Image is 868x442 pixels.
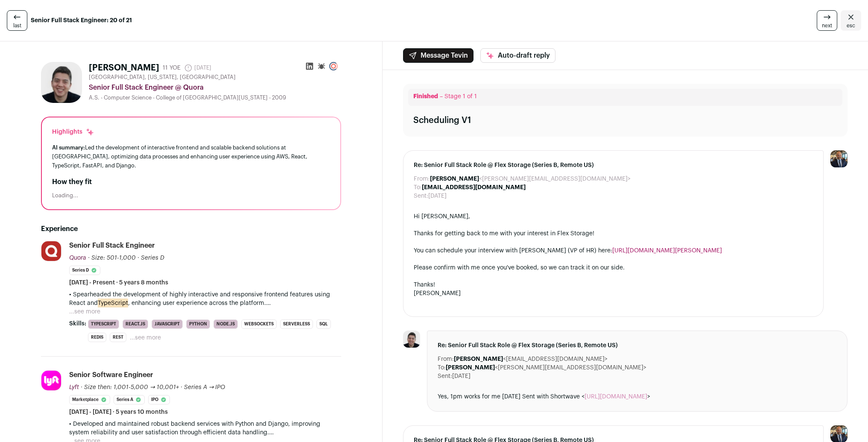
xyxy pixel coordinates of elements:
span: [DATE] - Present · 5 years 8 months [69,278,168,287]
div: [PERSON_NAME] [414,289,813,298]
span: [DATE] [184,64,211,72]
div: 11 YOE [163,64,181,72]
dt: Sent: [414,192,428,200]
span: Series D [141,255,164,261]
h2: How they fit [52,177,330,187]
div: Scheduling V1 [413,114,471,126]
img: e2658f3222cf9c95dd8d7a2e2b8bc3c8ffa9e209dbf0b678316dad91abd4f5c5.jpg [403,331,420,348]
b: [PERSON_NAME] [446,365,495,371]
div: Senior Full Stack Engineer [69,241,155,250]
button: ...see more [130,334,161,342]
button: Auto-draft reply [480,48,555,63]
span: [GEOGRAPHIC_DATA], [US_STATE], [GEOGRAPHIC_DATA] [89,74,236,81]
div: Thanks for getting back to me with your interest in Flex Storage! [414,229,813,238]
b: [EMAIL_ADDRESS][DOMAIN_NAME] [422,184,526,190]
li: IPO [148,395,170,404]
span: next [822,22,832,29]
b: [PERSON_NAME] [454,356,503,362]
div: Led the development of interactive frontend and scalable backend solutions at [GEOGRAPHIC_DATA], ... [52,143,330,170]
span: Stage 1 of 1 [444,94,477,100]
li: Series D [69,266,100,275]
li: Python [186,319,210,329]
li: Serverless [280,319,313,329]
span: Re: Senior Full Stack Role @ Flex Storage (Series B, Remote US) [414,161,813,170]
dt: To: [438,363,446,372]
div: Senior Software Engineer [69,370,153,380]
div: Thanks! [414,281,813,289]
div: Highlights [52,128,94,136]
span: · [181,383,182,392]
li: React.js [123,319,148,329]
li: Series A [114,395,145,404]
li: Redis [88,333,106,342]
span: Series A → IPO [184,384,225,390]
div: Please confirm with me once you've booked, so we can track it on our side. [414,263,813,272]
li: JavaScript [152,319,183,329]
strong: Senior Full Stack Engineer: 20 of 21 [31,16,132,25]
div: You can schedule your interview with [PERSON_NAME] (VP of HR) here: [414,246,813,255]
dd: <[EMAIL_ADDRESS][DOMAIN_NAME]> [454,355,608,363]
span: · Size: 501-1,000 [88,255,136,261]
div: Loading... [52,192,330,199]
span: Skills: [69,319,86,328]
span: · [137,254,139,262]
p: • Spearheaded the development of highly interactive and responsive frontend features using React ... [69,290,341,307]
div: Hi [PERSON_NAME], [414,212,813,221]
img: 4755708158827eee2e34d7eb15d57dcac92c91891e012f894ae14c5d8300761b.jpg [41,241,61,261]
a: [URL][DOMAIN_NAME][PERSON_NAME] [612,248,722,254]
span: Finished [413,94,438,100]
img: 79740ca17857b8de3fbbaef12afa9e5e76e7572c4d1f4cc4e03db7411ce0ebbb.jpg [41,371,61,390]
span: · Size then: 1,001-5,000 → 10,001+ [81,384,179,390]
mark: TypeScript [98,299,128,308]
li: Node.js [213,319,238,329]
p: • Developed and maintained robust backend services with Python and Django, improving system relia... [69,420,341,437]
a: last [7,10,27,31]
div: A.S. - Computer Science - College of [GEOGRAPHIC_DATA][US_STATE] - 2009 [89,94,341,101]
b: [PERSON_NAME] [430,176,479,182]
span: AI summary: [52,145,85,150]
button: Message Tevin [403,48,473,63]
dt: From: [438,355,454,363]
h2: Experience [41,224,341,234]
img: 18202275-medium_jpg [830,150,848,167]
dt: Sent: [438,372,452,381]
dd: [DATE] [452,372,471,381]
span: [DATE] - [DATE] · 5 years 10 months [69,408,168,416]
div: Senior Full Stack Engineer @ Quora [89,82,341,93]
dd: [DATE] [428,192,447,200]
button: ...see more [69,307,100,316]
a: [URL][DOMAIN_NAME] [585,394,647,400]
span: Lyft [69,384,79,390]
div: Yes, 1pm works for me [DATE] Sent with Shortwave < > [438,392,837,401]
dd: <[PERSON_NAME][EMAIL_ADDRESS][DOMAIN_NAME]> [446,363,646,372]
dd: <[PERSON_NAME][EMAIL_ADDRESS][DOMAIN_NAME]> [430,175,631,183]
h1: [PERSON_NAME] [89,62,159,74]
img: e2658f3222cf9c95dd8d7a2e2b8bc3c8ffa9e209dbf0b678316dad91abd4f5c5.jpg [41,62,82,103]
span: last [13,22,21,29]
a: next [817,10,837,31]
li: TypeScript [88,319,119,329]
span: – [440,94,443,100]
dt: To: [414,183,422,192]
a: Close [841,10,861,31]
span: esc [847,22,855,29]
span: Quora [69,255,86,261]
dt: From: [414,175,430,183]
li: REST [110,333,126,342]
li: SQL [316,319,331,329]
li: WebSockets [241,319,277,329]
li: Marketplace [69,395,110,404]
span: Re: Senior Full Stack Role @ Flex Storage (Series B, Remote US) [438,341,837,350]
